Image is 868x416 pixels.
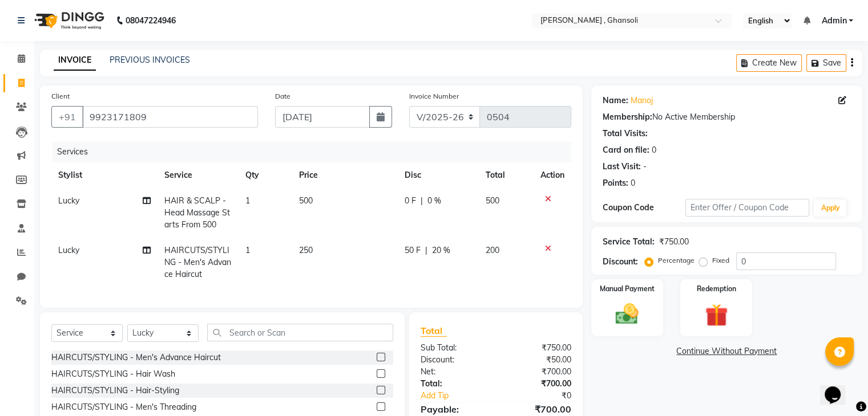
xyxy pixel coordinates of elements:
button: Create New [736,54,802,72]
label: Percentage [658,255,695,266]
img: logo [29,5,107,36]
button: Apply [814,199,846,217]
label: Invoice Number [409,91,459,101]
label: Client [51,91,70,101]
th: Disc [398,162,479,188]
div: Net: [412,366,496,378]
label: Fixed [712,255,729,266]
a: Manoj [631,95,653,107]
span: HAIRCUTS/STYLING - Men's Advance Haircut [164,245,231,279]
div: Name: [603,95,628,107]
div: Services [53,141,580,162]
label: Date [275,91,290,101]
th: Action [534,162,571,188]
span: Lucky [58,245,79,255]
span: HAIR & SCALP - Head Massage Starts From 500 [164,195,230,230]
div: Discount: [603,256,638,268]
span: 200 [486,245,499,255]
button: Save [806,54,846,72]
span: Total [421,325,447,337]
button: +91 [51,106,83,128]
input: Search or Scan [207,324,393,341]
div: ₹750.00 [496,342,580,354]
span: 250 [299,245,313,255]
div: HAIRCUTS/STYLING - Men's Advance Haircut [51,352,221,364]
img: _cash.svg [608,301,645,327]
div: Last Visit: [603,161,641,173]
span: 500 [299,195,313,206]
iframe: chat widget [820,370,857,405]
span: | [425,244,427,256]
div: - [643,161,647,173]
div: ₹700.00 [496,378,580,390]
div: ₹750.00 [659,236,689,248]
div: Payable: [412,402,496,416]
span: 500 [486,195,499,206]
div: Points: [603,177,628,189]
div: Card on file: [603,144,649,156]
a: Continue Without Payment [594,345,860,357]
div: Service Total: [603,236,655,248]
div: HAIRCUTS/STYLING - Men's Threading [51,401,196,413]
th: Price [292,162,398,188]
div: 0 [631,177,635,189]
span: 0 F [405,195,416,207]
span: 1 [245,245,250,255]
span: Admin [821,15,846,27]
label: Redemption [697,284,736,294]
th: Qty [239,162,292,188]
div: Total Visits: [603,128,648,140]
div: No Active Membership [603,111,851,123]
span: | [421,195,423,207]
div: ₹50.00 [496,354,580,366]
label: Manual Payment [600,284,655,294]
a: INVOICE [54,50,96,71]
div: ₹700.00 [496,402,580,416]
span: 50 F [405,244,421,256]
div: Discount: [412,354,496,366]
span: 0 % [427,195,441,207]
b: 08047224946 [126,5,176,36]
th: Total [479,162,534,188]
div: Sub Total: [412,342,496,354]
span: 20 % [432,244,450,256]
div: HAIRCUTS/STYLING - Hair-Styling [51,385,179,397]
th: Service [158,162,239,188]
span: Lucky [58,195,79,206]
div: Membership: [603,111,652,123]
div: ₹700.00 [496,366,580,378]
a: PREVIOUS INVOICES [110,55,190,65]
div: Total: [412,378,496,390]
a: Add Tip [412,390,510,402]
span: 1 [245,195,250,206]
th: Stylist [51,162,158,188]
img: _gift.svg [698,301,735,329]
div: 0 [652,144,656,156]
div: ₹0 [510,390,579,402]
div: HAIRCUTS/STYLING - Hair Wash [51,368,175,380]
div: Coupon Code [603,202,685,214]
input: Search by Name/Mobile/Email/Code [82,106,258,128]
input: Enter Offer / Coupon Code [685,199,810,217]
